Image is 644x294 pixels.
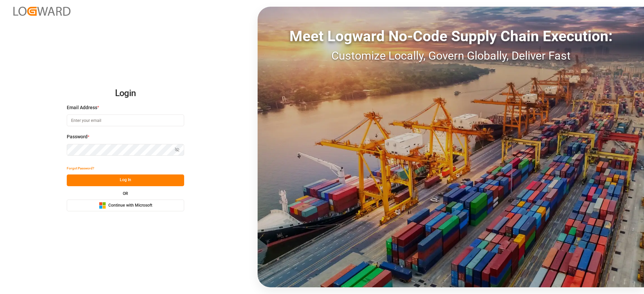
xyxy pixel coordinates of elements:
[67,200,184,211] button: Continue with Microsoft
[67,163,94,174] button: Forgot Password?
[108,203,152,209] span: Continue with Microsoft
[67,104,97,111] span: Email Address
[258,47,644,64] div: Customize Locally, Govern Globally, Deliver Fast
[67,83,184,104] h2: Login
[67,174,184,186] button: Log In
[67,133,88,140] span: Password
[13,7,70,16] img: Logward_new_orange.png
[123,192,128,196] small: OR
[67,115,184,126] input: Enter your email
[258,25,644,47] div: Meet Logward No-Code Supply Chain Execution:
